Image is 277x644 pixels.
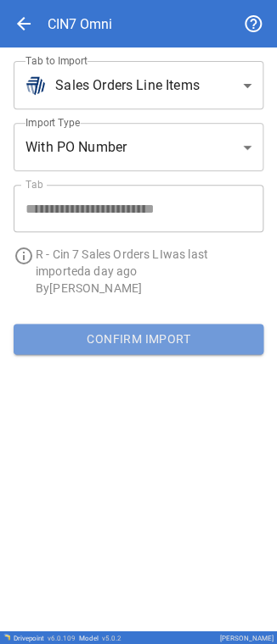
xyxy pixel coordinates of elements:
[3,633,10,640] img: Drivepoint
[36,246,263,280] p: R - Cin 7 Sales Orders LI was last imported a day ago
[25,115,80,130] label: Import Type
[48,16,112,32] div: CIN7 Omni
[220,634,274,641] div: [PERSON_NAME]
[14,14,34,34] span: arrow_back
[14,324,263,354] button: Confirm Import
[55,75,199,96] span: Sales Orders Line Items
[36,280,263,297] p: By [PERSON_NAME]
[25,53,88,68] label: Tab to Import
[25,177,43,192] label: Tab
[79,634,122,641] div: Model
[48,634,76,641] span: v 6.0.109
[102,634,122,641] span: v 5.0.2
[14,246,34,266] span: info_outline
[25,137,127,158] span: With PO Number
[14,634,76,641] div: Drivepoint
[25,75,46,96] img: brand icon not found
